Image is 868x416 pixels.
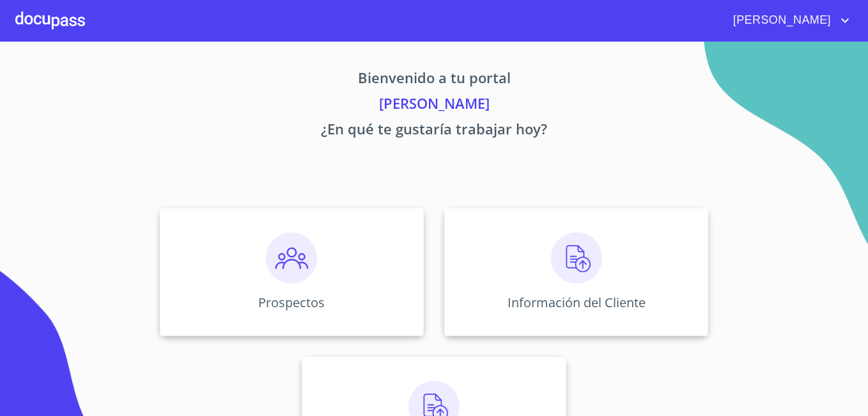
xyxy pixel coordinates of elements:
img: carga.png [551,232,602,284]
p: [PERSON_NAME] [40,93,828,118]
button: account of current user [724,10,853,31]
p: Bienvenido a tu portal [40,67,828,93]
img: prospectos.png [266,232,317,284]
p: Prospectos [258,294,325,311]
p: ¿En qué te gustaría trabajar hoy? [40,118,828,144]
span: [PERSON_NAME] [724,10,837,31]
p: Información del Cliente [508,294,646,311]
